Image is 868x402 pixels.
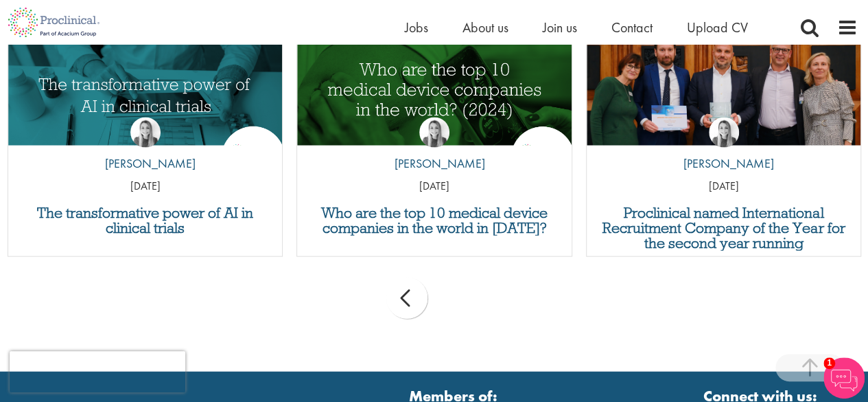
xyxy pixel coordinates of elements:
a: Jobs [405,19,428,36]
p: [DATE] [8,179,283,194]
img: Proclinical receives APSCo International Recruitment Company of the Year award [587,24,861,168]
iframe: reCAPTCHA [10,351,185,392]
img: Hannah Burke [419,118,449,148]
p: [DATE] [297,179,572,194]
a: Hannah Burke [PERSON_NAME] [673,118,774,179]
a: Link to a post [297,24,572,146]
p: [PERSON_NAME] [384,155,485,172]
img: Hannah Burke [130,118,161,148]
p: [DATE] [587,179,861,194]
img: Top 10 Medical Device Companies 2024 [297,24,572,167]
a: Hannah Burke [PERSON_NAME] [95,118,196,179]
a: Join us [543,19,577,36]
a: About us [462,19,508,36]
p: [PERSON_NAME] [673,155,774,172]
img: The Transformative Power of AI in Clinical Trials | Proclinical [8,24,283,167]
div: prev [386,278,427,319]
a: Who are the top 10 medical device companies in the world in [DATE]? [304,205,565,236]
a: Link to a post [587,24,861,146]
p: [PERSON_NAME] [95,155,196,172]
a: Proclinical named International Recruitment Company of the Year for the second year running [594,205,854,251]
img: Chatbot [823,357,865,399]
span: 1 [823,357,835,369]
a: Hannah Burke [PERSON_NAME] [384,118,485,179]
img: Hannah Burke [709,118,739,148]
a: Link to a post [8,24,283,146]
a: The transformative power of AI in clinical trials [15,205,276,236]
a: Upload CV [687,19,748,36]
a: Contact [611,19,653,36]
